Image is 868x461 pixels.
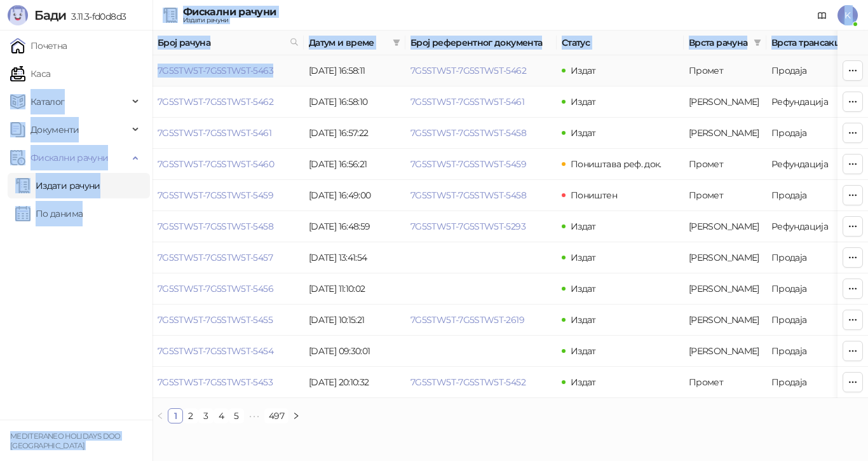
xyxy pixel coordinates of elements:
a: 7G5STW5T-7G5STW5T-5456 [158,283,273,294]
span: 3.11.3-fd0d8d3 [66,11,126,22]
td: [DATE] 13:41:54 [304,242,405,273]
a: По данима [15,201,83,226]
span: left [156,412,164,420]
span: Бади [34,8,66,23]
a: 2 [184,409,198,423]
td: 7G5STW5T-7G5STW5T-5456 [153,273,304,305]
td: 7G5STW5T-7G5STW5T-5453 [153,367,304,398]
span: ••• [244,408,264,423]
a: 7G5STW5T-7G5STW5T-5462 [410,65,526,76]
span: Документи [31,117,79,142]
div: Фискални рачуни [183,7,276,17]
td: 7G5STW5T-7G5STW5T-5458 [153,211,304,242]
li: 4 [214,408,229,423]
span: Издат [571,221,596,232]
a: 7G5STW5T-7G5STW5T-5453 [158,376,273,388]
a: 5 [229,409,243,423]
span: Издат [571,376,596,388]
span: filter [390,33,403,52]
a: Каса [10,61,50,86]
td: 7G5STW5T-7G5STW5T-5455 [153,305,304,336]
span: Поништава реф. док. [571,158,661,170]
a: 7G5STW5T-7G5STW5T-5463 [158,65,273,76]
td: [DATE] 16:57:22 [304,118,405,149]
td: [DATE] 11:10:02 [304,273,405,305]
li: Следећих 5 Страна [244,408,264,423]
span: Издат [571,314,596,326]
span: Издат [571,283,596,294]
td: Аванс [684,273,766,305]
span: Издат [571,96,596,107]
a: 7G5STW5T-7G5STW5T-5459 [410,158,526,170]
a: 7G5STW5T-7G5STW5T-5459 [158,189,273,201]
span: Врста рачуна [689,36,749,50]
td: Аванс [684,118,766,149]
a: Издати рачуни [15,173,100,198]
td: Промет [684,180,766,211]
td: 7G5STW5T-7G5STW5T-5454 [153,336,304,367]
td: 7G5STW5T-7G5STW5T-5462 [153,86,304,118]
a: 497 [265,409,288,423]
span: Поништен [571,189,617,201]
td: [DATE] 16:58:10 [304,86,405,118]
td: Аванс [684,305,766,336]
th: Број референтног документа [405,31,557,55]
li: 497 [264,408,288,423]
li: Следећа страна [288,408,304,423]
a: 7G5STW5T-7G5STW5T-5460 [158,158,274,170]
a: 7G5STW5T-7G5STW5T-5461 [158,127,271,139]
a: 3 [199,409,213,423]
span: Датум и време [309,36,388,50]
span: Каталог [31,89,65,114]
td: [DATE] 16:48:59 [304,211,405,242]
td: [DATE] 09:30:01 [304,336,405,367]
td: [DATE] 16:58:11 [304,55,405,86]
td: [DATE] 16:56:21 [304,149,405,180]
a: 7G5STW5T-7G5STW5T-5458 [158,221,273,232]
a: 7G5STW5T-7G5STW5T-5454 [158,345,273,357]
td: Промет [684,367,766,398]
td: 7G5STW5T-7G5STW5T-5463 [153,55,304,86]
button: right [288,408,304,423]
td: Аванс [684,336,766,367]
span: Број рачуна [158,36,285,50]
td: 7G5STW5T-7G5STW5T-5459 [153,180,304,211]
span: Издат [571,65,596,76]
td: 7G5STW5T-7G5STW5T-5460 [153,149,304,180]
td: Аванс [684,242,766,273]
button: left [153,408,168,423]
a: 7G5STW5T-7G5STW5T-5458 [410,127,526,139]
li: 3 [198,408,214,423]
td: Аванс [684,86,766,118]
a: 7G5STW5T-7G5STW5T-5455 [158,314,273,326]
th: Број рачуна [153,31,304,55]
a: 1 [168,409,182,423]
td: [DATE] 20:10:32 [304,367,405,398]
a: 7G5STW5T-7G5STW5T-2619 [410,314,524,326]
span: Издат [571,345,596,357]
li: Претходна страна [153,408,168,423]
a: 7G5STW5T-7G5STW5T-5458 [410,189,526,201]
a: 7G5STW5T-7G5STW5T-5452 [410,376,526,388]
span: right [292,412,300,420]
a: Почетна [10,33,67,58]
th: Врста рачуна [684,31,766,55]
td: Промет [684,149,766,180]
a: 7G5STW5T-7G5STW5T-5462 [158,96,273,107]
span: filter [754,39,761,46]
li: 2 [183,408,198,423]
a: 7G5STW5T-7G5STW5T-5461 [410,96,524,107]
td: Аванс [684,211,766,242]
td: [DATE] 16:49:00 [304,180,405,211]
th: Статус [557,31,684,55]
td: 7G5STW5T-7G5STW5T-5457 [153,242,304,273]
div: Издати рачуни [183,17,276,24]
span: K [837,5,858,25]
li: 1 [168,408,183,423]
span: Фискални рачуни [31,145,108,170]
td: [DATE] 10:15:21 [304,305,405,336]
small: MEDITERANEO HOLIDAYS DOO [GEOGRAPHIC_DATA] [10,432,121,450]
a: 7G5STW5T-7G5STW5T-5293 [410,221,526,232]
img: Logo [8,5,28,25]
span: Издат [571,252,596,263]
